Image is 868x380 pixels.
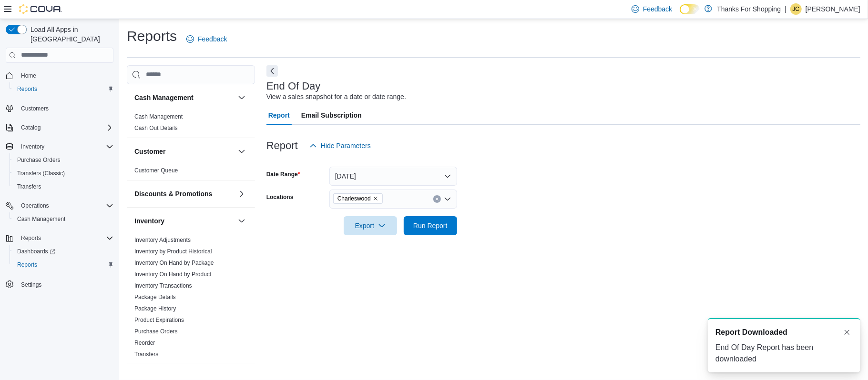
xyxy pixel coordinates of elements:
span: Purchase Orders [13,154,113,166]
div: Justin Cotroneo [790,3,802,15]
button: Home [2,69,117,82]
h3: Inventory [134,216,164,226]
button: Reports [10,258,117,271]
div: End Of Day Report has been downloaded [715,342,853,365]
a: Dashboards [10,245,117,258]
span: Inventory by Product Historical [134,248,212,255]
span: Inventory [17,141,113,152]
button: Purchase Orders [10,153,117,167]
button: Operations [2,199,117,212]
span: Run Report [413,221,448,230]
button: Transfers (Classic) [10,167,117,180]
h3: Customer [134,147,165,156]
span: Feedback [198,34,227,44]
button: Inventory [236,215,247,227]
a: Reports [13,259,41,270]
span: Product Expirations [134,316,184,324]
a: Feedback [183,30,231,49]
span: JC [793,3,800,15]
a: Purchase Orders [13,154,64,166]
a: Customers [17,103,52,114]
span: Transfers (Classic) [17,170,65,177]
span: Settings [17,278,113,290]
button: Open list of options [444,195,451,203]
div: Notification [715,327,853,338]
span: Cash Management [134,113,183,120]
span: Reports [13,259,113,270]
span: Inventory Transactions [134,282,192,290]
h3: Cash Management [134,93,194,102]
span: Package Details [134,293,176,301]
h1: Reports [127,27,177,46]
a: Cash Management [13,213,69,225]
button: Customers [2,101,117,115]
span: Catalog [21,124,41,131]
button: Operations [17,200,53,211]
a: Settings [17,279,45,290]
input: Dark Mode [680,4,700,14]
button: Catalog [2,121,117,134]
div: Cash Management [127,111,255,138]
span: Transfers [13,181,113,192]
button: Discounts & Promotions [236,188,247,200]
button: Export [344,216,397,235]
span: Hide Parameters [321,141,371,150]
span: Reports [17,232,113,244]
button: Reports [10,82,117,96]
span: Operations [21,202,49,210]
a: Inventory On Hand by Package [134,260,214,266]
span: Customers [21,105,49,112]
button: Transfers [10,180,117,193]
div: View a sales snapshot for a date or date range. [266,92,406,102]
a: Home [17,70,40,81]
button: Remove Charleswood from selection in this group [373,196,378,201]
label: Date Range [266,170,300,178]
span: Export [349,216,391,235]
span: Inventory On Hand by Product [134,270,211,278]
span: Package History [134,305,176,312]
span: Inventory On Hand by Package [134,259,214,267]
span: Report [268,106,290,125]
span: Reorder [134,339,155,347]
span: Transfers (Classic) [13,168,113,179]
span: Reports [17,261,37,269]
span: Home [21,72,36,80]
button: Settings [2,277,117,291]
a: Customer Queue [134,167,178,174]
a: Package History [134,305,176,312]
a: Inventory Transactions [134,282,192,289]
h3: Report [266,140,298,151]
a: Cash Management [134,113,183,120]
span: Operations [17,200,113,211]
a: Inventory Adjustments [134,237,191,243]
nav: Complex example [6,65,113,316]
span: Email Subscription [301,106,362,125]
span: Dashboards [17,248,55,255]
a: Package Details [134,294,176,300]
button: Cash Management [134,93,234,102]
span: Reports [21,234,41,242]
p: [PERSON_NAME] [806,3,860,15]
span: Feedback [643,4,672,14]
span: Reports [13,83,113,95]
a: Reports [13,83,41,95]
span: Reports [17,85,37,93]
span: Cash Management [13,213,113,225]
span: Purchase Orders [134,328,178,335]
button: Customer [236,146,247,157]
img: Cova [19,4,62,14]
button: Cash Management [10,212,117,226]
h3: Discounts & Promotions [134,189,212,199]
span: Customer Queue [134,167,178,174]
div: Inventory [127,234,255,364]
span: Charleswood [337,194,371,203]
a: Inventory On Hand by Product [134,271,211,278]
button: Inventory [17,141,48,152]
span: Report Downloaded [715,327,787,338]
button: [DATE] [329,167,457,186]
span: Transfers [17,183,41,190]
span: Purchase Orders [17,156,61,164]
span: Inventory [21,143,44,150]
button: Dismiss toast [841,327,853,338]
